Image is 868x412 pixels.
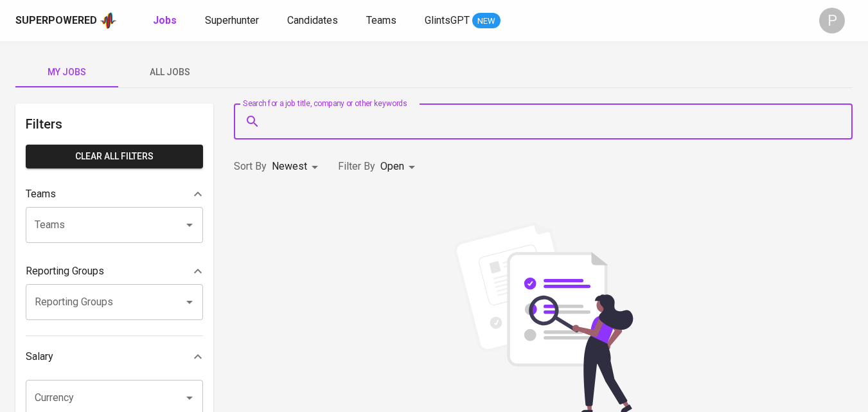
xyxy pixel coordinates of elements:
div: Newest [272,155,323,179]
a: Jobs [153,13,179,29]
button: Open [181,216,199,234]
span: All Jobs [126,64,213,80]
span: Candidates [287,14,338,26]
b: Jobs [153,14,177,26]
a: Superpoweredapp logo [15,11,117,30]
a: GlintsGPT NEW [425,13,500,29]
div: P [819,8,845,33]
p: Newest [272,159,307,174]
button: Open [181,389,199,407]
div: Superpowered [15,13,97,28]
p: Salary [26,349,53,364]
a: Teams [366,13,399,29]
h6: Filters [26,114,203,134]
div: Reporting Groups [26,258,203,284]
span: GlintsGPT [425,14,470,26]
div: Teams [26,181,203,207]
span: My Jobs [23,64,111,80]
button: Clear All filters [26,145,203,168]
span: Clear All filters [36,148,193,165]
span: Superhunter [205,14,259,26]
p: Filter By [338,159,375,174]
span: NEW [472,15,500,28]
span: Teams [366,14,396,26]
p: Teams [26,186,56,202]
a: Superhunter [205,13,261,29]
img: app logo [100,11,117,30]
p: Sort By [234,159,267,174]
button: Open [181,293,199,311]
a: Candidates [287,13,341,29]
div: Open [380,155,420,179]
p: Reporting Groups [26,264,104,279]
span: Open [380,160,404,172]
div: Salary [26,344,203,370]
